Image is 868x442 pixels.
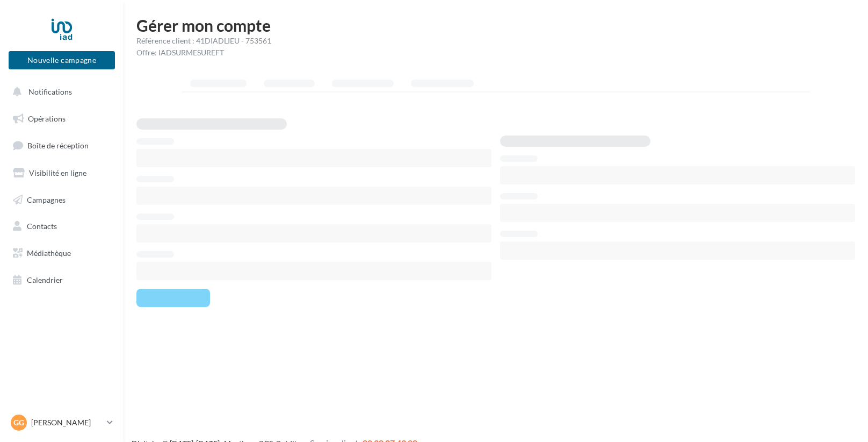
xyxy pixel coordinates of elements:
span: Contacts [27,222,57,231]
span: Notifications [28,87,72,96]
p: [PERSON_NAME] [31,417,103,428]
a: Boîte de réception [6,134,117,157]
button: Nouvelle campagne [9,51,115,69]
span: Calendrier [27,275,63,284]
span: Gg [13,417,24,428]
span: Visibilité en ligne [29,168,86,177]
a: Opérations [6,108,117,130]
a: Gg [PERSON_NAME] [9,412,115,433]
a: Campagnes [6,189,117,211]
span: Opérations [28,114,66,123]
a: Médiathèque [6,242,117,265]
a: Contacts [6,215,117,238]
span: Médiathèque [27,248,71,258]
button: Notifications [6,81,113,103]
a: Calendrier [6,269,117,291]
div: Offre: IADSURMESUREFT [136,47,855,58]
span: Boîte de réception [27,141,89,150]
span: Campagnes [27,195,66,204]
div: Référence client : 41DIADLIEU - 753561 [136,35,855,46]
a: Visibilité en ligne [6,162,117,184]
h1: Gérer mon compte [136,17,855,33]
